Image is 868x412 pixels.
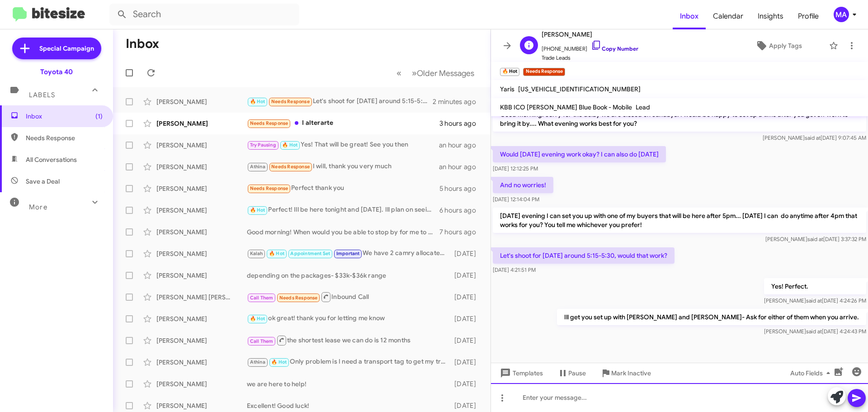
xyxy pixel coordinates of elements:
span: Needs Response [271,164,310,170]
p: And no worries! [493,177,553,193]
h1: Inbox [126,37,159,51]
p: Let's shoot for [DATE] around 5:15-5:30, would that work? [493,247,675,264]
span: Kalah [250,251,263,256]
div: [PERSON_NAME] [156,162,247,171]
span: Apply Tags [769,38,802,54]
span: Needs Response [279,295,318,301]
div: MA [834,7,849,22]
span: Athina [250,164,265,170]
p: Good Morning! Sorry for the delay we are closed on Sundays. I would be happy to set up a time aft... [493,106,866,132]
div: 5 hours ago [439,184,483,193]
div: ok great! thank you for letting me know [247,313,450,324]
div: [PERSON_NAME] [156,401,247,410]
div: [PERSON_NAME] [156,206,247,215]
div: [DATE] [450,401,483,410]
span: » [412,67,417,79]
div: [DATE] [450,314,483,323]
span: Save a Deal [26,177,60,186]
span: [PHONE_NUMBER] [542,40,638,53]
span: Templates [498,365,543,381]
small: 🔥 Hot [500,68,519,76]
small: Needs Response [523,68,565,76]
span: Call Them [250,338,274,344]
div: Good morning! When would you be able to stop by for me to give you the offer on your vehicle? [247,227,439,237]
span: 🔥 Hot [282,142,297,148]
div: Only problem is I need a transport tag to get my trade in there [247,357,450,367]
div: [PERSON_NAME] [156,314,247,323]
span: Pause [568,365,586,381]
span: Try Pausing [250,142,276,148]
a: Insights [750,3,791,29]
div: 2 minutes ago [433,97,483,106]
span: [DATE] 4:21:51 PM [493,266,536,273]
a: Inbox [673,3,706,29]
a: Calendar [706,3,750,29]
span: All Conversations [26,155,77,164]
button: Templates [491,365,550,381]
div: [DATE] [450,271,483,280]
span: KBB ICO [PERSON_NAME] Blue Book - Mobile [500,103,632,111]
span: Athina [250,359,265,365]
span: (1) [95,112,103,121]
div: [DATE] [450,293,483,302]
button: Previous [391,64,407,82]
span: [PERSON_NAME] [DATE] 4:24:26 PM [764,297,866,304]
div: [PERSON_NAME] [156,227,247,237]
p: Ill get you set up with [PERSON_NAME] and [PERSON_NAME]- Ask for either of them when you arrive. [557,309,866,325]
div: I alterarte [247,118,439,128]
span: Special Campaign [39,44,94,53]
span: 🔥 Hot [269,251,284,256]
div: [PERSON_NAME] [156,141,247,150]
p: [DATE] evening I can set you up with one of my buyers that will be here after 5pm... [DATE] I can... [493,208,866,233]
div: Let's shoot for [DATE] around 5:15-5:30, would that work? [247,96,433,107]
button: Mark Inactive [593,365,658,381]
p: Would [DATE] evening work okay? I can also do [DATE] [493,146,666,162]
span: 🔥 Hot [271,359,287,365]
button: MA [826,7,858,22]
span: Older Messages [417,68,474,78]
div: Yes! That will be great! See you then [247,140,439,150]
span: [PERSON_NAME] [DATE] 9:07:45 AM [763,134,866,141]
span: said at [807,236,823,242]
span: [US_VEHICLE_IDENTIFICATION_NUMBER] [518,85,641,93]
span: said at [805,134,821,141]
div: I will, thank you very much [247,161,439,172]
div: 7 hours ago [439,227,483,237]
div: [DATE] [450,249,483,258]
span: Lead [636,103,650,111]
div: we are here to help! [247,379,450,388]
div: Excellent! Good luck! [247,401,450,410]
span: Auto Fields [790,365,834,381]
span: 🔥 Hot [250,207,265,213]
span: [PERSON_NAME] [542,29,638,40]
span: said at [806,328,822,335]
div: an hour ago [439,162,483,171]
div: depending on the packages- $33k-$36k range [247,271,450,280]
div: [DATE] [450,336,483,345]
span: [PERSON_NAME] [DATE] 4:24:43 PM [764,328,866,335]
span: [PERSON_NAME] [DATE] 3:37:32 PM [765,236,866,242]
span: Needs Response [271,99,310,104]
span: Needs Response [26,133,103,142]
div: the shortest lease we can do is 12 months [247,335,450,346]
span: Trade Leads [542,53,638,62]
span: Needs Response [250,185,288,191]
button: Pause [550,365,593,381]
span: Profile [791,3,826,29]
span: Inbox [26,112,103,121]
div: [PERSON_NAME] [156,358,247,367]
button: Next [406,64,480,82]
nav: Page navigation example [392,64,480,82]
div: 6 hours ago [439,206,483,215]
span: 🔥 Hot [250,316,265,322]
span: More [29,203,47,211]
div: [PERSON_NAME] [PERSON_NAME] [156,293,247,302]
div: Toyota 40 [40,67,73,76]
span: Appointment Set [290,251,330,256]
span: Labels [29,91,55,99]
div: [PERSON_NAME] [156,249,247,258]
div: Perfect thank you [247,183,439,194]
button: Apply Tags [732,38,825,54]
a: Special Campaign [12,38,101,59]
